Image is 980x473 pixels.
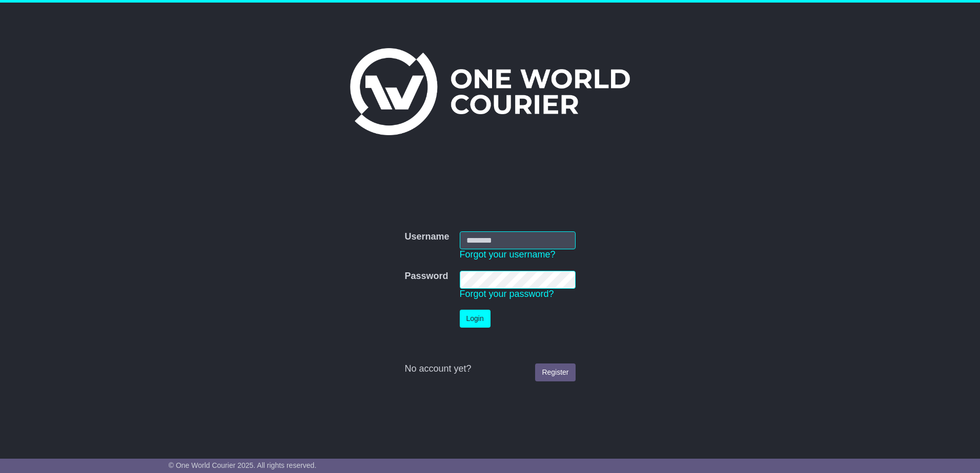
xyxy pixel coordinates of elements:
button: Login [460,310,491,328]
img: One World [350,48,630,135]
label: Username [404,231,449,243]
a: Forgot your username? [460,249,556,260]
div: No account yet? [404,363,575,375]
a: Forgot your password? [460,289,554,299]
span: © One World Courier 2025. All rights reserved. [169,461,317,469]
label: Password [404,271,448,282]
a: Register [535,363,575,381]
